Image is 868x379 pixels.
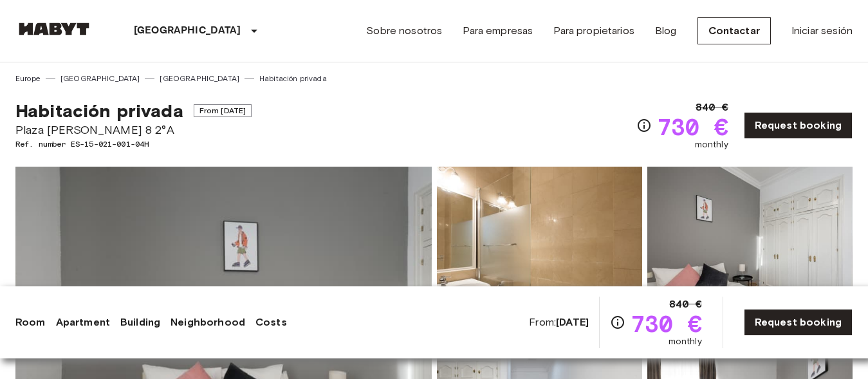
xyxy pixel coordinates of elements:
[15,73,41,84] a: Europe
[437,167,642,335] img: Picture of unit ES-15-021-001-04H
[631,312,702,335] span: 730 €
[160,73,239,84] a: [GEOGRAPHIC_DATA]
[15,122,252,138] span: Plaza [PERSON_NAME] 8 2°A
[791,23,853,39] a: Iniciar sesión
[610,315,625,330] svg: Check cost overview for full price breakdown. Please note that discounts apply to new joiners onl...
[696,100,728,115] span: 840 €
[463,23,533,39] a: Para empresas
[56,315,110,330] a: Apartment
[15,138,252,150] span: Ref. number ES-15-021-001-04H
[636,118,652,133] svg: Check cost overview for full price breakdown. Please note that discounts apply to new joiners onl...
[553,23,634,39] a: Para propietarios
[744,309,853,336] a: Request booking
[15,23,93,35] img: Habyt
[366,23,442,39] a: Sobre nosotros
[60,73,140,84] a: [GEOGRAPHIC_DATA]
[697,17,771,44] a: Contactar
[657,115,728,138] span: 730 €
[695,138,728,151] span: monthly
[120,315,160,330] a: Building
[647,167,853,335] img: Picture of unit ES-15-021-001-04H
[669,335,702,348] span: monthly
[529,315,589,329] span: From:
[669,297,702,312] span: 840 €
[134,23,241,39] p: [GEOGRAPHIC_DATA]
[255,315,287,330] a: Costs
[556,316,589,328] b: [DATE]
[15,100,183,122] span: Habitación privada
[15,315,46,330] a: Room
[744,112,853,139] a: Request booking
[194,104,252,117] span: From [DATE]
[655,23,677,39] a: Blog
[171,315,245,330] a: Neighborhood
[259,73,327,84] a: Habitación privada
